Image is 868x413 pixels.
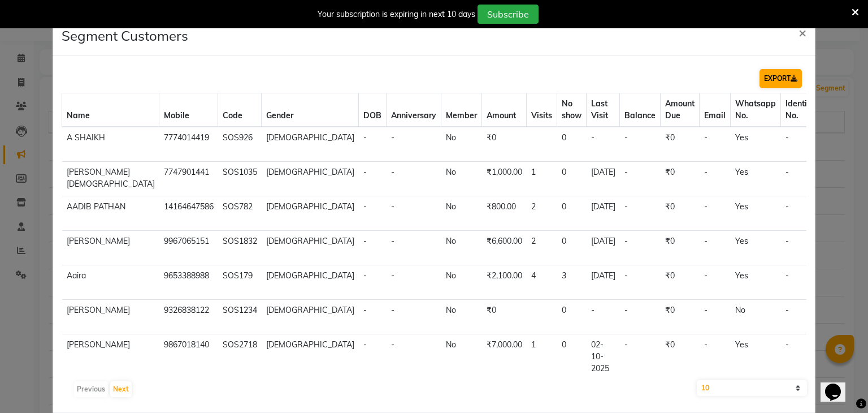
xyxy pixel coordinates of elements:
[482,265,527,300] td: ₹2,100.00
[441,196,482,231] td: No
[587,265,620,300] td: [DATE]
[159,162,218,196] td: 7747901441
[159,93,218,127] th: Mobile
[661,162,700,196] td: ₹0
[731,300,781,334] td: No
[557,231,587,265] td: 0
[441,265,482,300] td: No
[557,127,587,162] td: 0
[781,231,824,265] td: -
[359,93,387,127] th: DOB
[110,381,132,397] button: Next
[62,300,159,334] td: [PERSON_NAME]
[527,265,557,300] td: 4
[620,93,661,127] th: Balance
[218,196,262,231] td: SOS782
[482,196,527,231] td: ₹800.00
[587,196,620,231] td: [DATE]
[218,334,262,380] td: SOS2718
[661,196,700,231] td: ₹0
[387,93,441,127] th: Anniversary
[441,334,482,380] td: No
[62,25,188,46] h4: Segment Customers
[781,127,824,162] td: -
[441,300,482,334] td: No
[441,93,482,127] th: Member
[527,231,557,265] td: 2
[700,93,731,127] th: Email
[359,231,387,265] td: -
[527,334,557,380] td: 1
[620,300,661,334] td: -
[262,196,359,231] td: [DEMOGRAPHIC_DATA]
[387,196,441,231] td: -
[218,231,262,265] td: SOS1832
[218,127,262,162] td: SOS926
[359,265,387,300] td: -
[218,162,262,196] td: SOS1035
[557,300,587,334] td: 0
[620,162,661,196] td: -
[159,334,218,380] td: 9867018140
[587,300,620,334] td: -
[441,231,482,265] td: No
[359,162,387,196] td: -
[387,127,441,162] td: -
[482,93,527,127] th: Amount
[731,265,781,300] td: Yes
[731,93,781,127] th: Whatsapp No.
[661,300,700,334] td: ₹0
[700,162,731,196] td: -
[620,231,661,265] td: -
[159,300,218,334] td: 9326838122
[557,162,587,196] td: 0
[557,265,587,300] td: 3
[359,196,387,231] td: -
[587,162,620,196] td: [DATE]
[262,231,359,265] td: [DEMOGRAPHIC_DATA]
[700,334,731,380] td: -
[661,93,700,127] th: Amount Due
[262,162,359,196] td: [DEMOGRAPHIC_DATA]
[620,127,661,162] td: -
[441,127,482,162] td: No
[798,24,806,41] span: ×
[700,196,731,231] td: -
[62,334,159,380] td: [PERSON_NAME]
[359,127,387,162] td: -
[482,162,527,196] td: ₹1,000.00
[62,127,159,162] td: A SHAIKH
[387,162,441,196] td: -
[620,334,661,380] td: -
[478,5,539,24] button: Subscribe
[759,69,802,88] button: EXPORT
[218,265,262,300] td: SOS179
[62,196,159,231] td: AADIB PATHAN
[262,300,359,334] td: [DEMOGRAPHIC_DATA]
[557,196,587,231] td: 0
[700,231,731,265] td: -
[731,162,781,196] td: Yes
[587,231,620,265] td: [DATE]
[262,265,359,300] td: [DEMOGRAPHIC_DATA]
[781,265,824,300] td: -
[387,300,441,334] td: -
[527,196,557,231] td: 2
[62,231,159,265] td: [PERSON_NAME]
[661,265,700,300] td: ₹0
[218,93,262,127] th: Code
[262,334,359,380] td: [DEMOGRAPHIC_DATA]
[318,8,475,20] div: Your subscription is expiring in next 10 days
[262,93,359,127] th: Gender
[482,231,527,265] td: ₹6,600.00
[731,127,781,162] td: Yes
[359,300,387,334] td: -
[731,196,781,231] td: Yes
[557,334,587,380] td: 0
[262,127,359,162] td: [DEMOGRAPHIC_DATA]
[159,127,218,162] td: 7774014419
[731,231,781,265] td: Yes
[661,334,700,380] td: ₹0
[527,162,557,196] td: 1
[620,196,661,231] td: -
